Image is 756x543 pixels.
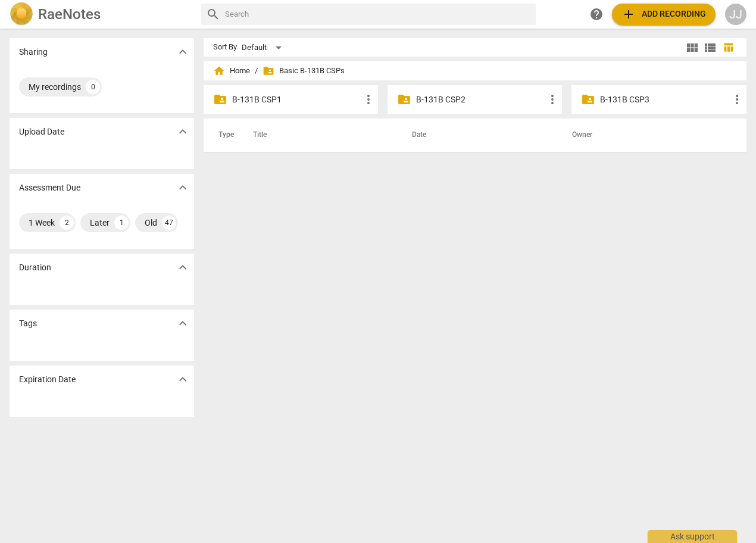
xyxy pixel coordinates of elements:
[725,4,746,25] button: JJ
[174,370,192,388] button: Show more
[174,179,192,196] button: Show more
[683,39,701,57] button: Tile view
[209,118,239,152] th: Type
[239,118,398,152] th: Title
[685,40,699,55] span: view_module
[232,93,361,106] p: B-131B CSP1
[174,43,192,61] button: Show more
[19,317,37,330] p: Tags
[723,42,734,53] span: table_chart
[398,118,558,152] th: Date
[174,258,192,276] button: Show more
[703,40,717,55] span: view_list
[263,65,345,77] span: Basic B-131B CSPs
[86,80,100,94] div: 0
[206,7,220,21] span: search
[719,39,737,57] button: Table view
[213,43,237,52] div: Sort By
[162,216,176,230] div: 47
[361,92,376,107] span: more_vert
[600,93,729,106] p: B-131B CSP3
[730,92,744,107] span: more_vert
[213,92,227,107] span: folder_shared
[176,316,190,330] span: expand_more
[416,93,545,106] p: B-131B CSP2
[213,65,250,77] span: Home
[176,180,190,195] span: expand_more
[19,261,51,274] p: Duration
[176,260,190,274] span: expand_more
[586,4,607,25] a: Help
[19,182,80,194] p: Assessment Due
[545,92,560,107] span: more_vert
[176,124,190,139] span: expand_more
[10,2,192,26] a: LogoRaeNotes
[397,92,411,107] span: folder_shared
[581,92,595,107] span: folder_shared
[29,217,55,229] div: 1 Week
[242,38,286,57] div: Default
[648,530,737,543] div: Ask support
[19,126,64,138] p: Upload Date
[589,7,604,21] span: help
[176,45,190,59] span: expand_more
[19,46,48,58] p: Sharing
[145,217,157,229] div: Old
[621,7,706,21] span: Add recording
[90,217,110,229] div: Later
[176,372,190,386] span: expand_more
[174,123,192,141] button: Show more
[263,65,274,77] span: folder_shared
[19,373,76,386] p: Expiration Date
[60,216,74,230] div: 2
[38,6,101,23] h2: RaeNotes
[213,65,225,77] span: home
[612,4,716,25] button: Upload
[558,118,734,152] th: Owner
[701,39,719,57] button: List view
[114,216,129,230] div: 1
[225,5,532,24] input: Search
[174,314,192,332] button: Show more
[621,7,636,21] span: add
[255,67,258,76] span: /
[29,81,81,93] div: My recordings
[10,2,33,26] img: Logo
